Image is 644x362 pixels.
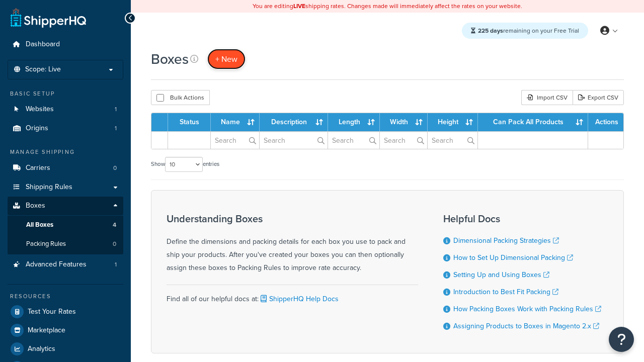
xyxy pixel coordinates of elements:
a: Test Your Rates [8,303,123,321]
a: Export CSV [573,90,624,105]
span: 1 [115,124,117,133]
li: Websites [8,100,123,119]
span: Scope: Live [25,65,61,74]
th: Width [380,113,427,131]
span: 1 [115,260,117,269]
a: Analytics [8,340,123,358]
span: Origins [26,124,48,133]
h3: Understanding Boxes [167,213,418,224]
span: Analytics [28,345,55,353]
span: Advanced Features [26,260,87,269]
button: Bulk Actions [151,90,210,105]
li: Origins [8,119,123,138]
a: Carriers 0 [8,159,123,177]
a: Dimensional Packing Strategies [453,235,559,246]
span: Packing Rules [26,240,66,248]
a: Boxes [8,197,123,215]
a: Packing Rules 0 [8,235,123,253]
th: Status [168,113,211,131]
span: All Boxes [26,221,53,229]
a: Marketplace [8,321,123,339]
label: Show entries [151,157,219,172]
div: Basic Setup [8,89,123,98]
span: 0 [113,164,117,172]
a: Introduction to Best Fit Packing [453,287,558,297]
input: Search [328,132,379,149]
th: Can Pack All Products [478,113,588,131]
button: Open Resource Center [609,327,634,352]
b: LIVE [293,2,305,11]
div: remaining on your Free Trial [462,23,588,39]
a: How Packing Boxes Work with Packing Rules [453,304,601,314]
h3: Helpful Docs [443,213,601,224]
input: Search [211,132,259,149]
div: Find all of our helpful docs at: [167,285,418,306]
span: Test Your Rates [28,308,76,316]
h1: Boxes [151,49,189,69]
strong: 225 days [478,26,503,35]
a: Dashboard [8,35,123,54]
span: 1 [115,105,117,114]
span: Shipping Rules [26,183,72,192]
span: 4 [113,221,116,229]
span: Boxes [26,202,45,210]
select: Showentries [165,157,203,172]
a: Origins 1 [8,119,123,138]
li: Advanced Features [8,255,123,274]
li: All Boxes [8,216,123,234]
a: Shipping Rules [8,178,123,197]
a: Assigning Products to Boxes in Magento 2.x [453,321,599,331]
a: How to Set Up Dimensional Packing [453,252,573,263]
li: Boxes [8,197,123,254]
a: + New [207,49,246,69]
div: Define the dimensions and packing details for each box you use to pack and ship your products. Af... [167,213,418,275]
th: Actions [588,113,623,131]
a: All Boxes 4 [8,216,123,234]
div: Manage Shipping [8,148,123,156]
a: Setting Up and Using Boxes [453,269,549,280]
input: Search [428,132,477,149]
th: Description [260,113,328,131]
div: Import CSV [521,90,573,105]
span: Dashboard [26,40,60,49]
li: Carriers [8,159,123,177]
th: Height [428,113,478,131]
a: Websites 1 [8,100,123,119]
th: Name [211,113,260,131]
div: Resources [8,292,123,301]
input: Search [380,132,427,149]
li: Packing Rules [8,235,123,253]
span: Websites [26,105,54,114]
a: ShipperHQ Home [11,8,86,28]
span: + New [215,53,237,65]
a: ShipperHQ Help Docs [259,294,339,304]
th: Length [328,113,380,131]
span: Marketplace [28,326,65,335]
input: Search [260,132,328,149]
a: Advanced Features 1 [8,255,123,274]
span: Carriers [26,164,50,172]
span: 0 [113,240,116,248]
